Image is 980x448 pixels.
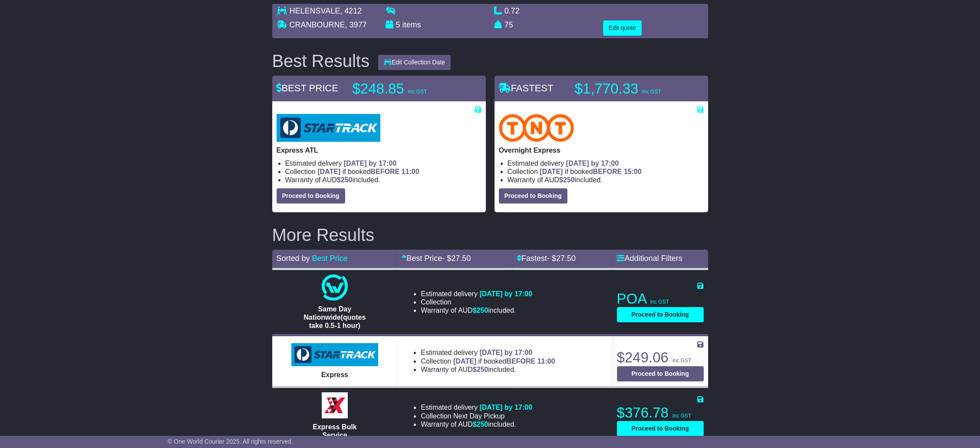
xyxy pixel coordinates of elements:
[277,254,310,263] span: Sorted by
[617,349,704,366] p: $249.06
[617,404,704,421] p: $376.78
[277,83,338,94] span: BEST PRICE
[499,83,554,94] span: FASTEST
[421,403,532,411] li: Estimated delivery
[402,254,471,263] a: Best Price- $27.50
[603,20,642,36] button: Edit quote
[673,413,691,419] span: inc GST
[421,357,555,365] li: Collection
[617,254,683,263] a: Additional Filters
[499,146,704,154] p: Overnight Express
[421,290,532,298] li: Estimated delivery
[285,159,482,167] li: Estimated delivery
[508,167,704,176] li: Collection
[540,168,563,175] span: [DATE]
[505,20,513,29] span: 75
[624,168,642,175] span: 15:00
[547,254,576,263] span: - $
[479,290,532,298] span: [DATE] by 17:00
[304,305,366,329] span: Same Day Nationwide(quotes take 0.5-1 hour)
[473,366,488,373] span: $
[285,176,482,184] li: Warranty of AUD included.
[540,168,641,175] span: if booked
[453,358,555,365] span: if booked
[268,51,374,70] div: Best Results
[453,358,476,365] span: [DATE]
[321,371,348,378] span: Express
[340,7,362,15] span: , 4212
[403,20,421,29] span: items
[396,20,400,29] span: 5
[277,114,380,142] img: StarTrack: Express ATL
[650,299,669,305] span: inc GST
[473,307,488,314] span: $
[312,254,348,263] a: Best Price
[421,298,532,306] li: Collection
[421,348,555,357] li: Estimated delivery
[322,274,348,301] img: One World Courier: Same Day Nationwide(quotes take 0.5-1 hour)
[402,168,419,175] span: 11:00
[290,20,345,29] span: CRANBOURNE
[341,176,353,184] span: 250
[473,421,488,428] span: $
[517,254,576,263] a: Fastest- $27.50
[479,404,532,411] span: [DATE] by 17:00
[451,254,471,263] span: 27.50
[421,420,532,428] li: Warranty of AUD included.
[505,7,520,15] span: 0.72
[317,168,340,175] span: [DATE]
[617,421,704,436] button: Proceed to Booking
[272,225,708,244] h2: More Results
[593,168,622,175] span: BEFORE
[277,146,482,154] p: Express ATL
[479,349,532,356] span: [DATE] by 17:00
[642,89,661,95] span: inc GST
[421,365,555,374] li: Warranty of AUD included.
[566,160,619,167] span: [DATE] by 17:00
[508,176,704,184] li: Warranty of AUD included.
[285,167,482,176] li: Collection
[345,20,367,29] span: , 3977
[277,188,345,204] button: Proceed to Booking
[559,176,575,184] span: $
[442,254,471,263] span: - $
[353,80,461,97] p: $248.85
[506,358,535,365] span: BEFORE
[453,412,505,420] span: Next Day Pickup
[563,176,575,184] span: 250
[421,412,532,420] li: Collection
[617,307,704,322] button: Proceed to Booking
[337,176,353,184] span: $
[477,366,488,373] span: 250
[408,89,427,95] span: inc GST
[371,168,400,175] span: BEFORE
[317,168,419,175] span: if booked
[499,188,568,204] button: Proceed to Booking
[575,80,683,97] p: $1,770.33
[673,358,691,364] span: inc GST
[168,438,293,445] span: © One World Courier 2025. All rights reserved.
[538,358,555,365] span: 11:00
[477,307,488,314] span: 250
[508,159,704,167] li: Estimated delivery
[499,114,574,142] img: TNT Domestic: Overnight Express
[378,55,451,70] button: Edit Collection Date
[617,290,704,308] p: POA
[344,160,397,167] span: [DATE] by 17:00
[421,306,532,314] li: Warranty of AUD included.
[322,392,348,418] img: Border Express: Express Bulk Service
[556,254,576,263] span: 27.50
[617,366,704,381] button: Proceed to Booking
[290,7,340,15] span: HELENSVALE
[291,343,378,367] img: StarTrack: Express
[313,423,356,439] span: Express Bulk Service
[477,421,488,428] span: 250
